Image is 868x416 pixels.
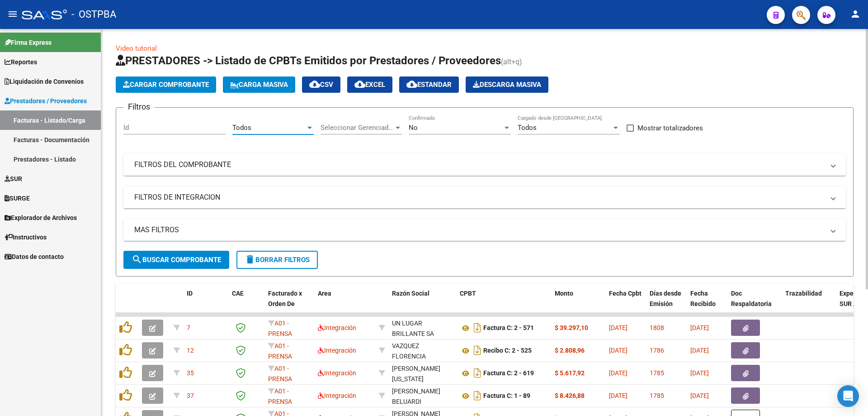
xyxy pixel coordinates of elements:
[472,343,483,358] i: Descargar documento
[123,186,846,208] mat-expansion-panel-header: FILTROS DE INTEGRACION
[187,392,194,399] span: 37
[321,124,394,132] span: Seleccionar Gerenciador
[318,369,356,377] span: Integración
[187,369,194,377] span: 35
[392,341,453,360] div: 27289106311
[318,392,356,399] span: Integración
[132,254,142,265] mat-icon: search
[650,369,664,377] span: 1785
[687,284,727,324] datatable-header-cell: Fecha Recibido
[690,324,709,331] span: [DATE]
[473,81,541,89] span: Descarga Masiva
[690,369,709,377] span: [DATE]
[5,193,30,203] span: SURGE
[223,77,295,93] button: Carga Masiva
[123,219,846,241] mat-expansion-panel-header: MAS FILTROS
[650,324,664,331] span: 1808
[727,284,782,324] datatable-header-cell: Doc Respaldatoria
[302,77,340,93] button: CSV
[646,284,687,324] datatable-header-cell: Días desde Emisión
[347,77,392,93] button: EXCEL
[314,284,375,324] datatable-header-cell: Area
[518,124,537,132] span: Todos
[690,347,709,354] span: [DATE]
[483,392,530,400] strong: Factura C: 1 - 89
[609,392,627,399] span: [DATE]
[837,385,859,407] div: Open Intercom Messenger
[555,324,588,331] strong: $ 39.297,10
[406,81,452,89] span: Estandar
[392,341,453,362] div: VAZQUEZ FLORENCIA
[609,369,627,377] span: [DATE]
[5,96,87,106] span: Prestadores / Proveedores
[5,38,52,48] span: Firma Express
[7,9,18,19] mat-icon: menu
[268,320,292,337] span: A01 - PRENSA
[690,290,716,307] span: Fecha Recibido
[392,363,453,384] div: [PERSON_NAME] [US_STATE]
[5,213,77,223] span: Explorador de Archivos
[466,77,548,93] button: Descarga Masiva
[5,174,22,184] span: SUR
[309,79,320,90] mat-icon: cloud_download
[309,81,333,89] span: CSV
[123,81,209,89] span: Cargar Comprobante
[116,44,157,53] a: Video tutorial
[123,251,229,269] button: Buscar Comprobante
[456,284,551,324] datatable-header-cell: CPBT
[71,5,116,24] span: - OSTPBA
[609,290,642,297] span: Fecha Cpbt
[183,284,228,324] datatable-header-cell: ID
[134,225,824,235] mat-panel-title: MAS FILTROS
[245,254,255,265] mat-icon: delete
[5,252,64,262] span: Datos de contacto
[318,290,331,297] span: Area
[609,324,627,331] span: [DATE]
[268,387,292,405] span: A01 - PRENSA
[483,347,532,354] strong: Recibo C: 2 - 525
[236,251,318,269] button: Borrar Filtros
[268,342,292,360] span: A01 - PRENSA
[460,290,476,297] span: CPBT
[650,347,664,354] span: 1786
[399,77,459,93] button: Estandar
[782,284,836,324] datatable-header-cell: Trazabilidad
[132,256,221,264] span: Buscar Comprobante
[483,370,534,377] strong: Factura C: 2 - 619
[731,290,772,307] span: Doc Respaldatoria
[609,347,627,354] span: [DATE]
[245,256,310,264] span: Borrar Filtros
[555,392,585,399] strong: $ 8.426,88
[134,192,824,202] mat-panel-title: FILTROS DE INTEGRACION
[268,365,292,383] span: A01 - PRENSA
[232,124,251,132] span: Todos
[123,154,846,176] mat-expansion-panel-header: FILTROS DEL COMPROBANTE
[388,284,456,324] datatable-header-cell: Razón Social
[392,318,453,337] div: 30714745383
[555,290,573,297] span: Monto
[264,284,314,324] datatable-header-cell: Facturado x Orden De
[268,290,302,307] span: Facturado x Orden De
[392,386,453,405] div: 27211558623
[472,388,483,403] i: Descargar documento
[850,9,861,19] mat-icon: person
[785,290,822,297] span: Trazabilidad
[134,160,824,170] mat-panel-title: FILTROS DEL COMPROBANTE
[555,369,585,377] strong: $ 5.617,92
[232,290,244,297] span: CAE
[230,81,288,89] span: Carga Masiva
[551,284,605,324] datatable-header-cell: Monto
[354,81,385,89] span: EXCEL
[392,290,429,297] span: Razón Social
[501,57,522,66] span: (alt+q)
[123,100,155,113] h3: Filtros
[483,325,534,332] strong: Factura C: 2 - 571
[318,347,356,354] span: Integración
[605,284,646,324] datatable-header-cell: Fecha Cpbt
[555,347,585,354] strong: $ 2.808,96
[472,320,483,335] i: Descargar documento
[650,290,681,307] span: Días desde Emisión
[318,324,356,331] span: Integración
[650,392,664,399] span: 1785
[187,324,190,331] span: 7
